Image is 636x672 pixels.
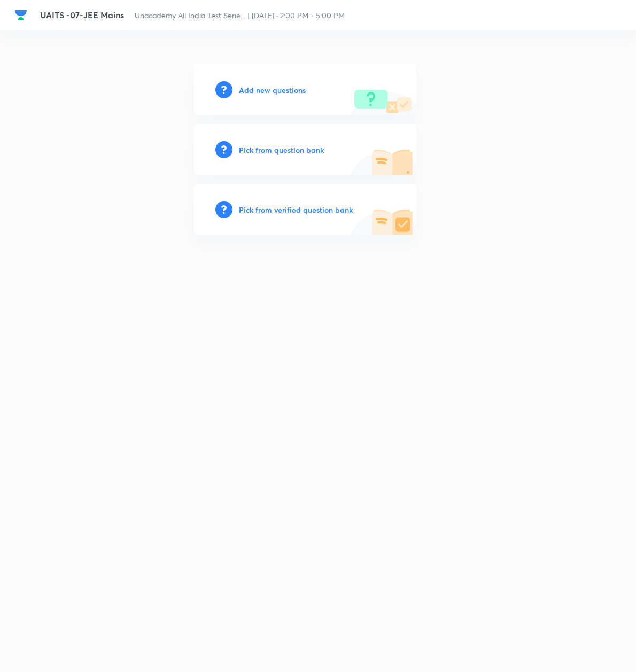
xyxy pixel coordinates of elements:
span: UAITS -07-JEE Mains [40,9,124,20]
a: Company Logo [14,9,32,21]
h6: Pick from verified question bank [239,204,353,215]
h6: Add new questions [239,84,306,96]
img: Company Logo [14,9,27,21]
span: Unacademy All India Test Serie... | [DATE] · 2:00 PM - 5:00 PM [135,10,345,20]
h6: Pick from question bank [239,144,324,156]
